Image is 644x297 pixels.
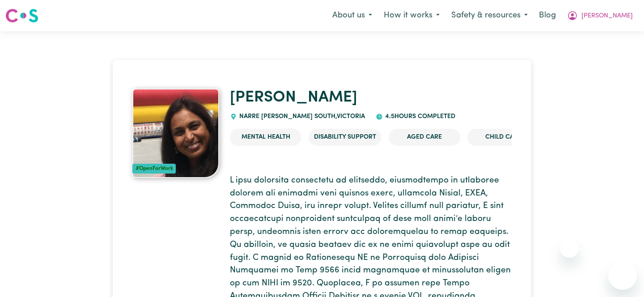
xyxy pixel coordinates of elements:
[378,6,445,25] button: How it works
[237,113,365,120] span: NARRE [PERSON_NAME] SOUTH , Victoria
[608,261,637,290] iframe: Button to launch messaging window
[389,129,460,146] li: Aged Care
[534,6,561,25] a: Blog
[561,6,639,25] button: My Account
[581,11,633,21] span: [PERSON_NAME]
[383,113,455,120] span: 4.5 hours completed
[445,6,534,25] button: Safety & resources
[132,89,219,178] img: Stella
[467,129,539,146] li: Child care
[5,8,38,24] img: Careseekers logo
[560,240,578,258] iframe: Close message
[132,164,176,174] div: #OpenForWork
[132,89,219,178] a: Stella's profile picture'#OpenForWork
[326,6,378,25] button: About us
[309,129,381,146] li: Disability Support
[230,129,301,146] li: Mental Health
[230,90,357,106] a: [PERSON_NAME]
[5,5,38,26] a: Careseekers logo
